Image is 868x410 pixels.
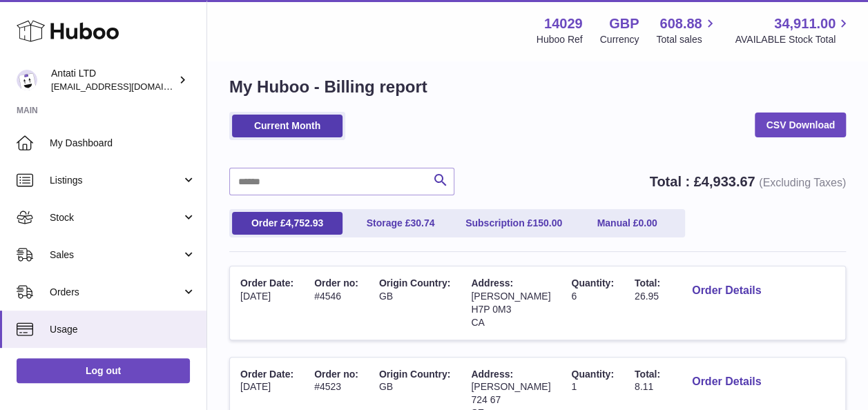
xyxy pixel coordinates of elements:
span: Stock [50,211,182,224]
a: 34,911.00 AVAILABLE Stock Total [735,14,851,46]
span: Total sales [656,33,717,46]
span: Order no: [314,277,358,289]
strong: GBP [609,14,639,33]
h1: My Huboo - Billing report [229,76,846,98]
span: Address: [471,277,513,289]
td: 6 [561,266,624,340]
span: 0.00 [638,217,657,228]
span: Total: [635,277,660,289]
span: [PERSON_NAME] [471,381,550,392]
td: GB [369,266,461,340]
button: Order Details [681,277,772,305]
span: Sales [50,248,182,262]
button: Order Details [681,368,772,396]
td: #4546 [304,266,369,340]
span: Quantity: [571,277,613,289]
a: Order £4,752.93 [232,212,343,235]
a: CSV Download [755,113,846,137]
span: [PERSON_NAME] [471,291,550,302]
span: 724 67 [471,394,501,405]
span: 26.95 [635,291,659,302]
span: 4,752.93 [286,217,324,228]
span: AVAILABLE Stock Total [735,33,851,46]
span: CA [471,317,484,328]
div: Antati LTD [51,67,175,93]
span: Origin Country: [379,369,450,380]
td: [DATE] [230,266,304,340]
span: Orders [50,286,182,299]
span: Listings [50,174,182,187]
span: My Dashboard [50,137,196,150]
span: Address: [471,369,513,380]
span: Usage [50,323,196,336]
strong: 14029 [544,14,583,33]
span: Quantity: [571,369,613,380]
img: internalAdmin-14029@internal.huboo.com [17,70,37,90]
a: Manual £0.00 [572,212,682,235]
span: Origin Country: [379,277,450,289]
span: (Excluding Taxes) [759,177,846,188]
span: H7P 0M3 [471,304,511,315]
a: Storage £30.74 [345,212,456,235]
span: Order Date: [240,369,293,380]
span: 608.88 [659,14,702,33]
span: [EMAIL_ADDRESS][DOMAIN_NAME] [51,81,203,92]
span: Order Date: [240,277,293,289]
div: Currency [600,33,639,46]
span: 150.00 [532,217,562,228]
span: 4,933.67 [702,174,755,189]
span: Total: [635,369,660,380]
a: Current Month [232,115,343,137]
span: 34,911.00 [774,14,836,33]
a: Log out [17,358,190,383]
span: 30.74 [410,217,434,228]
a: 608.88 Total sales [656,14,717,46]
span: 8.11 [635,381,653,392]
strong: Total : £ [649,174,846,189]
div: Huboo Ref [537,33,583,46]
a: Subscription £150.00 [459,212,569,235]
span: Order no: [314,369,358,380]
